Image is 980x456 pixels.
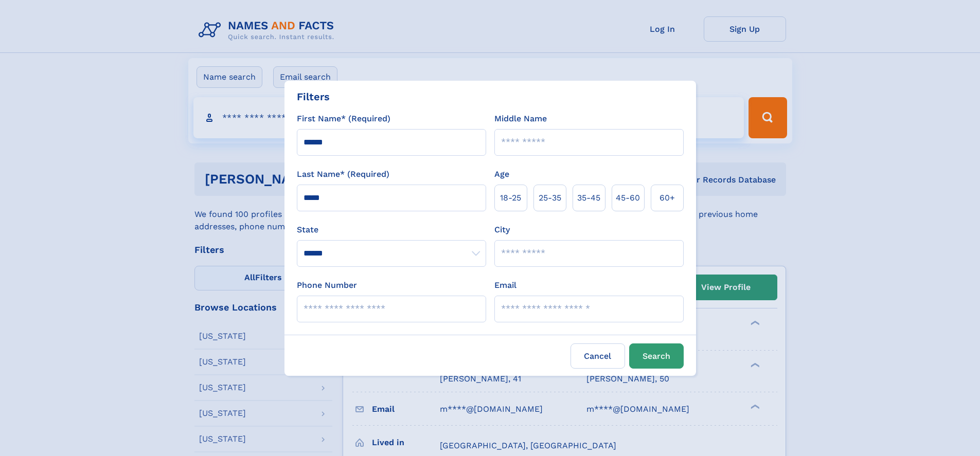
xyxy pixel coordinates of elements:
span: 60+ [660,192,675,204]
span: 45‑60 [616,192,640,204]
label: Middle Name [494,113,547,125]
label: Email [494,279,516,291]
label: Age [494,168,509,180]
label: First Name* (Required) [297,113,390,125]
label: State [297,224,486,236]
button: Search [629,343,684,369]
span: 18‑25 [500,192,521,204]
div: Filters [297,89,330,104]
span: 25‑35 [539,192,561,204]
label: Cancel [571,343,625,369]
label: Last Name* (Required) [297,168,389,180]
label: Phone Number [297,279,357,291]
span: 35‑45 [577,192,600,204]
label: City [494,224,510,236]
